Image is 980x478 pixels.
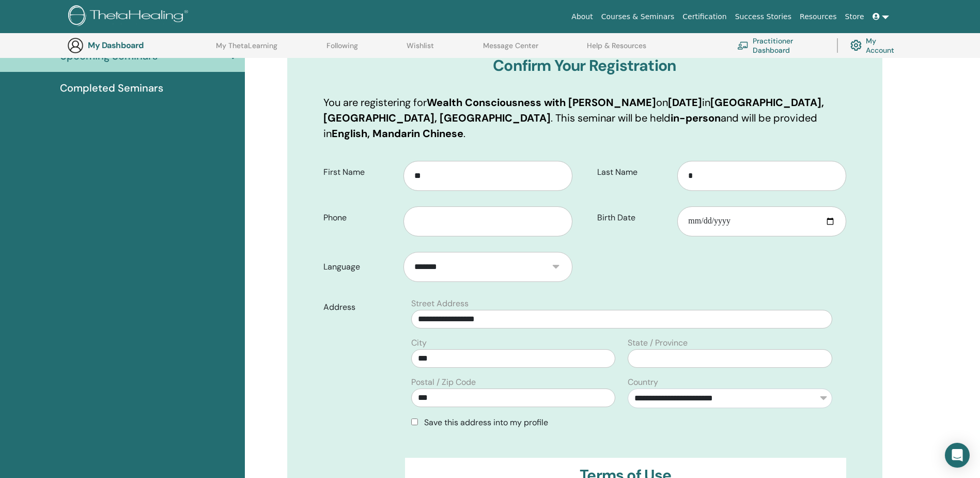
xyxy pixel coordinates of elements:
[945,443,970,468] div: Open Intercom Messenger
[68,5,192,28] img: logo.png
[316,257,404,277] label: Language
[316,208,404,228] label: Phone
[841,7,868,26] a: Store
[731,7,796,26] a: Success Stories
[671,111,721,125] b: in-person
[628,337,688,349] label: State / Province
[424,417,548,428] span: Save this address into my profile
[67,37,84,54] img: generic-user-icon.jpg
[316,162,404,182] label: First Name
[88,40,191,50] h3: My Dashboard
[407,41,434,58] a: Wishlist
[589,162,678,182] label: Last Name
[60,80,163,96] span: Completed Seminars
[332,127,463,140] b: English, Mandarin Chinese
[411,337,427,349] label: City
[427,96,656,109] b: Wealth Consciousness with [PERSON_NAME]
[411,376,476,389] label: Postal / Zip Code
[483,41,538,58] a: Message Center
[597,7,679,26] a: Courses & Seminars
[326,41,358,58] a: Following
[587,41,646,58] a: Help & Resources
[850,37,862,53] img: cog.svg
[678,7,730,26] a: Certification
[411,297,469,310] label: Street Address
[323,96,824,125] b: [GEOGRAPHIC_DATA], [GEOGRAPHIC_DATA], [GEOGRAPHIC_DATA]
[323,56,846,75] h3: Confirm Your Registration
[323,95,846,141] p: You are registering for on in . This seminar will be held and will be provided in .
[850,34,903,57] a: My Account
[628,376,658,389] label: Country
[589,208,678,228] label: Birth Date
[216,41,277,58] a: My ThetaLearning
[567,7,597,26] a: About
[737,41,749,50] img: chalkboard-teacher.svg
[796,7,841,26] a: Resources
[737,34,825,57] a: Practitioner Dashboard
[316,297,406,317] label: Address
[668,96,702,109] b: [DATE]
